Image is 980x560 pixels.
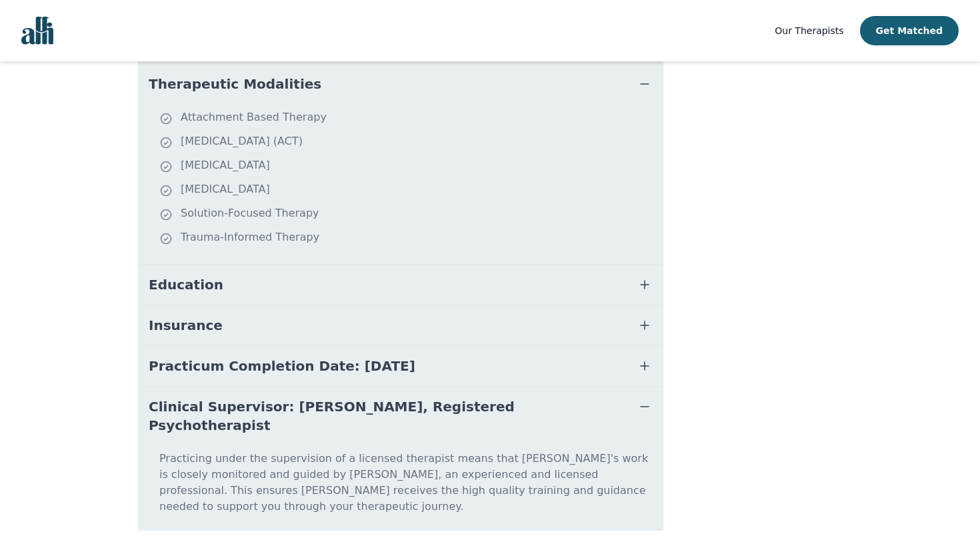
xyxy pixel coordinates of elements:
[149,397,621,435] span: Clinical Supervisor: [PERSON_NAME], Registered Psychotherapist
[149,75,321,93] span: Therapeutic Modalities
[159,133,658,152] li: [MEDICAL_DATA] (ACT)
[149,316,223,335] span: Insurance
[159,109,658,128] li: Attachment Based Therapy
[138,305,663,345] button: Insurance
[21,17,53,45] img: alli logo
[149,275,223,294] span: Education
[149,357,415,375] span: Practicum Completion Date: [DATE]
[775,23,843,39] a: Our Therapists
[159,181,658,200] li: [MEDICAL_DATA]
[138,64,663,104] button: Therapeutic Modalities
[860,16,959,45] button: Get Matched
[159,157,658,176] li: [MEDICAL_DATA]
[159,229,658,248] li: Trauma-Informed Therapy
[775,25,843,36] span: Our Therapists
[138,346,663,386] button: Practicum Completion Date: [DATE]
[159,205,658,224] li: Solution-Focused Therapy
[143,451,658,525] p: Practicing under the supervision of a licensed therapist means that [PERSON_NAME]'s work is close...
[138,265,663,305] button: Education
[138,387,663,445] button: Clinical Supervisor: [PERSON_NAME], Registered Psychotherapist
